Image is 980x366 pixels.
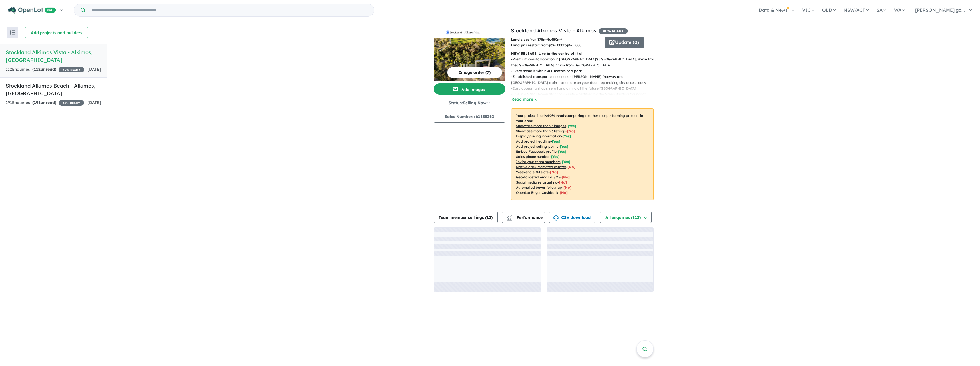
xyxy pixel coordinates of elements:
p: Your project is only comparing to other top-performing projects in your area: - - - - - - - - - -... [511,108,654,200]
span: [ Yes ] [568,124,576,128]
div: 191 Enquir ies [6,99,84,106]
u: OpenLot Buyer Cashback [516,190,558,195]
span: [No] [560,190,568,195]
button: Image order (7) [447,67,502,78]
sup: 2 [560,37,562,40]
span: to [548,37,562,42]
strong: ( unread) [32,67,56,72]
u: Showcase more than 3 listings [516,129,566,133]
sup: 2 [546,37,548,40]
p: - Every home is within 400 metres of a park [511,68,658,74]
p: - Established transport connections - [PERSON_NAME] freeway and [GEOGRAPHIC_DATA] train station a... [511,74,658,86]
button: Team member settings (12) [434,212,498,223]
span: [DATE] [87,67,101,72]
button: Sales Number:+61135262 [434,111,505,123]
button: Add images [434,83,505,95]
a: Stockland Alkimos Vista - Alkimos LogoStockland Alkimos Vista - Alkimos [434,27,505,81]
img: Openlot PRO Logo White [8,7,56,14]
u: Geo-targeted email & SMS [516,175,560,179]
u: Add project selling-points [516,144,559,149]
span: 12 [487,215,491,220]
p: NEW RELEASE: Live in the centre of it all [511,51,654,56]
span: 191 [34,100,41,105]
u: $ 425,000 [567,43,581,47]
u: Native ads (Promoted estate) [516,165,566,169]
span: 40 % READY [599,28,628,34]
span: [ Yes ] [562,160,570,164]
img: line-chart.svg [507,215,512,218]
input: Try estate name, suburb, builder or developer [87,4,373,16]
a: Stockland Alkimos Vista - Alkimos [511,27,596,34]
span: 45 % READY [59,100,84,106]
span: 112 [34,67,41,72]
b: Land sizes [511,37,529,42]
span: 40 % READY [59,67,84,72]
u: Weekend eDM slots [516,170,549,174]
button: Add projects and builders [25,27,88,38]
button: Update (0) [605,37,644,48]
div: 112 Enquir ies [6,66,84,73]
u: Social media retargeting [516,180,557,184]
b: 40 % ready [547,113,566,118]
button: Performance [502,212,545,223]
u: Add project headline [516,139,551,143]
img: sort.svg [10,30,15,35]
img: Stockland Alkimos Vista - Alkimos [434,38,505,81]
button: CSV download [549,212,595,223]
button: Read more [511,96,538,103]
span: [No] [563,185,571,190]
u: Invite your team members [516,160,561,164]
span: [No] [567,165,575,169]
span: [ Yes ] [558,149,566,154]
p: start from [511,42,600,48]
p: - Live in a 5 Star Green Star community – certified by the Green Building Council of [GEOGRAPHIC_... [511,91,658,103]
h5: Stockland Alkimos Beach - Alkimos , [GEOGRAPHIC_DATA] [6,82,101,97]
u: Showcase more than 3 images [516,124,566,128]
span: [ Yes ] [551,154,559,159]
u: $ 396,000 [549,43,563,47]
u: 375 m [537,37,548,42]
span: [No] [550,170,558,174]
u: Embed Facebook profile [516,149,557,154]
button: Status:Selling Now [434,97,505,108]
b: Land prices [511,43,531,47]
button: All enquiries (112) [600,212,652,223]
span: [ No ] [567,129,575,133]
img: bar-chart.svg [507,217,512,221]
p: from [511,37,600,42]
strong: ( unread) [32,100,56,105]
span: to [563,43,581,47]
u: 450 m [551,37,562,42]
span: [DATE] [87,100,101,105]
h5: Stockland Alkimos Vista - Alkimos , [GEOGRAPHIC_DATA] [6,48,101,64]
u: Display pricing information [516,134,561,138]
img: Stockland Alkimos Vista - Alkimos Logo [436,29,503,36]
span: [ Yes ] [563,134,571,138]
span: [ Yes ] [560,144,568,149]
img: download icon [553,215,559,221]
u: Sales phone number [516,154,550,159]
p: - Premium coastal location in [GEOGRAPHIC_DATA]’s [GEOGRAPHIC_DATA]. 45km from the [GEOGRAPHIC_DA... [511,56,658,68]
p: - Easy access to shops, retail and dining at the future [GEOGRAPHIC_DATA] [511,86,658,91]
span: Performance [507,215,543,220]
span: [No] [562,175,570,179]
u: Automated buyer follow-up [516,185,562,190]
span: [ Yes ] [552,139,560,143]
span: [No] [559,180,567,184]
span: [PERSON_NAME].go... [915,7,965,13]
